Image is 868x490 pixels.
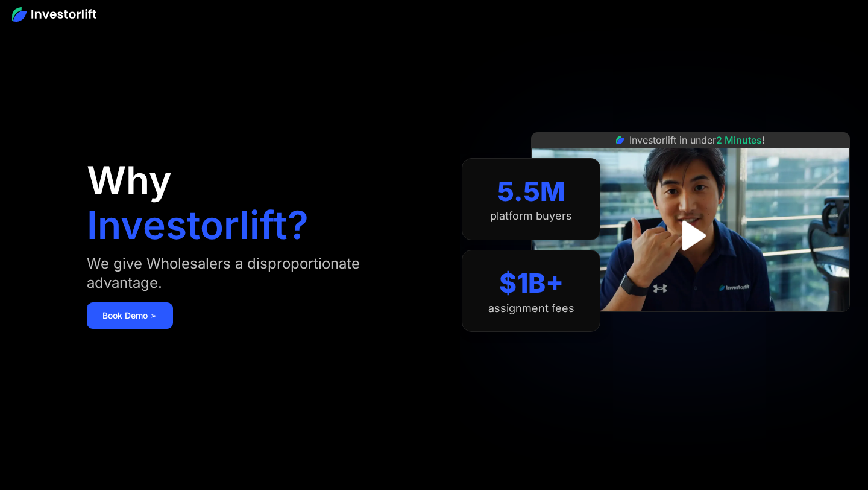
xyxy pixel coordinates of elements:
div: $1B+ [499,267,564,299]
div: Investorlift in under ! [629,133,765,147]
div: We give Wholesalers a disproportionate advantage. [87,254,395,293]
a: open lightbox [664,209,717,262]
a: Book Demo ➢ [87,302,173,329]
div: assignment fees [488,302,574,315]
h1: Investorlift? [87,206,309,244]
div: 5.5M [497,176,565,208]
iframe: Customer reviews powered by Trustpilot [600,318,781,332]
h1: Why [87,161,172,200]
div: platform buyers [490,209,572,223]
span: 2 Minutes [716,134,762,146]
